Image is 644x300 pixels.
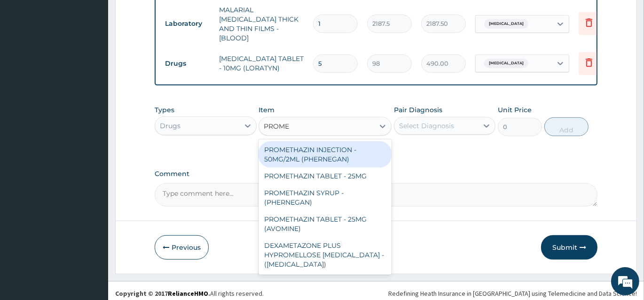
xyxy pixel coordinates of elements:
[541,235,597,260] button: Submit
[259,211,392,237] div: PROMETHAZIN TABLET - 25MG (AVOMINE)
[544,117,589,136] button: Add
[160,121,181,131] div: Drugs
[5,200,179,233] textarea: Type your message and hit 'Enter'
[498,105,532,115] label: Unit Price
[399,121,454,131] div: Select Diagnosis
[155,235,209,260] button: Previous
[115,289,210,298] strong: Copyright © 2017 .
[259,105,275,115] label: Item
[259,168,392,185] div: PROMETHAZIN TABLET - 25MG
[484,19,528,29] span: [MEDICAL_DATA]
[388,289,637,298] div: Redefining Heath Insurance in [GEOGRAPHIC_DATA] using Telemedicine and Data Science!
[484,59,528,68] span: [MEDICAL_DATA]
[17,47,38,70] img: d_794563401_company_1708531726252_794563401
[259,185,392,211] div: PROMETHAZIN SYRUP - (PHERNEGAN)
[160,55,214,72] td: Drugs
[55,90,130,185] span: We're online!
[214,49,308,77] td: [MEDICAL_DATA] TABLET - 10MG (LORATYN)
[259,237,392,273] div: DEXAMETAZONE PLUS HYPROMELLOSE [MEDICAL_DATA] - ([MEDICAL_DATA])
[155,106,174,114] label: Types
[259,141,392,168] div: PROMETHAZIN INJECTION - 50MG/2ML (PHERNEGAN)
[168,289,208,298] a: RelianceHMO
[49,53,158,65] div: Chat with us now
[214,0,308,47] td: MALARIAL [MEDICAL_DATA] THICK AND THIN FILMS - [BLOOD]
[155,170,597,178] label: Comment
[154,5,177,27] div: Minimize live chat window
[160,15,214,32] td: Laboratory
[394,105,442,115] label: Pair Diagnosis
